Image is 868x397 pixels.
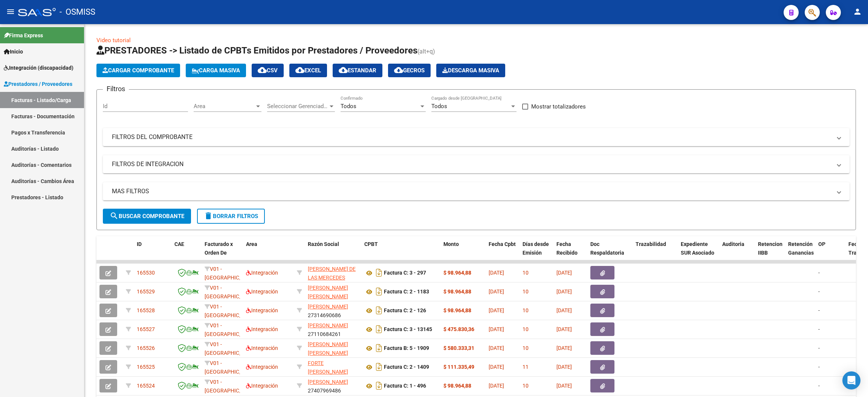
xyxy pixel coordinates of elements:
span: [PERSON_NAME] DE LAS MERCEDES [308,266,356,281]
span: Integración [246,307,278,313]
strong: $ 580.333,31 [443,345,474,351]
span: Mostrar totalizadores [531,102,586,111]
button: Buscar Comprobante [103,209,191,224]
strong: Factura C: 2 - 1409 [384,364,429,370]
span: [PERSON_NAME] [PERSON_NAME] [308,341,348,356]
span: Integración (discapacidad) [4,64,73,72]
mat-icon: cloud_download [258,66,267,75]
datatable-header-cell: Razón Social [305,236,361,269]
div: 27407969486 [308,378,358,394]
i: Descargar documento [374,323,384,335]
span: Buscar Comprobante [110,213,184,220]
strong: Factura C: 3 - 297 [384,270,426,276]
span: - [818,345,820,351]
datatable-header-cell: CPBT [361,236,440,269]
span: - [818,307,820,313]
span: 165526 [137,345,155,351]
mat-icon: menu [6,7,15,16]
strong: $ 98.964,88 [443,270,471,276]
span: Integración [246,326,278,332]
i: Descargar documento [374,304,384,316]
mat-panel-title: FILTROS DEL COMPROBANTE [112,133,831,141]
span: [PERSON_NAME] [308,379,348,385]
app-download-masive: Descarga masiva de comprobantes (adjuntos) [436,64,505,77]
datatable-header-cell: Auditoria [719,236,755,269]
a: Video tutorial [96,37,131,44]
span: - [818,326,820,332]
span: - [818,364,820,370]
span: CAE [174,241,184,247]
mat-icon: cloud_download [295,66,304,75]
span: 10 [523,307,529,313]
datatable-header-cell: Expediente SUR Asociado [678,236,719,269]
span: Doc Respaldatoria [590,241,624,256]
span: [DATE] [556,289,572,295]
mat-expansion-panel-header: FILTROS DEL COMPROBANTE [103,128,850,146]
span: Integración [246,383,278,389]
div: 20249482537 [308,340,358,356]
datatable-header-cell: Facturado x Orden De [202,236,243,269]
span: Prestadores / Proveedores [4,80,72,88]
datatable-header-cell: Fecha Cpbt [486,236,520,269]
span: 10 [523,326,529,332]
datatable-header-cell: Area [243,236,294,269]
datatable-header-cell: Días desde Emisión [520,236,553,269]
mat-icon: cloud_download [394,66,403,75]
mat-icon: cloud_download [339,66,348,75]
span: - [818,289,820,295]
mat-panel-title: FILTROS DE INTEGRACION [112,160,831,168]
datatable-header-cell: Monto [440,236,486,269]
span: Integración [246,345,278,351]
span: Firma Express [4,31,43,40]
span: PRESTADORES -> Listado de CPBTs Emitidos por Prestadores / Proveedores [96,45,417,56]
span: Carga Masiva [192,67,240,74]
datatable-header-cell: ID [134,236,171,269]
mat-expansion-panel-header: MAS FILTROS [103,182,850,200]
span: Integración [246,289,278,295]
strong: Factura C: 1 - 496 [384,383,426,389]
i: Descargar documento [374,380,384,392]
span: [DATE] [556,270,572,276]
span: Facturado x Orden De [205,241,233,256]
span: [DATE] [489,383,504,389]
span: 165530 [137,270,155,276]
span: [PERSON_NAME] [PERSON_NAME] [308,285,348,299]
div: 27167483637 [308,359,358,375]
i: Descargar documento [374,342,384,354]
span: 165527 [137,326,155,332]
datatable-header-cell: OP [815,236,845,269]
h3: Filtros [103,84,129,94]
span: [DATE] [489,289,504,295]
button: Descarga Masiva [436,64,505,77]
span: CSV [258,67,278,74]
span: 10 [523,345,529,351]
span: [DATE] [489,270,504,276]
span: [DATE] [556,307,572,313]
i: Descargar documento [374,286,384,298]
mat-icon: delete [204,211,213,220]
span: 165529 [137,289,155,295]
span: Fecha Recibido [556,241,578,256]
span: 11 [523,364,529,370]
datatable-header-cell: Doc Respaldatoria [587,236,633,269]
button: Carga Masiva [186,64,246,77]
span: Todos [431,103,447,110]
span: ID [137,241,142,247]
strong: Factura C: 2 - 126 [384,308,426,314]
span: [PERSON_NAME] [308,304,348,310]
span: Expediente SUR Asociado [681,241,714,256]
span: 10 [523,289,529,295]
strong: $ 98.964,88 [443,307,471,313]
mat-panel-title: MAS FILTROS [112,187,831,195]
button: Gecros [388,64,431,77]
span: 10 [523,270,529,276]
span: CPBT [364,241,378,247]
strong: $ 98.964,88 [443,383,471,389]
span: Días desde Emisión [523,241,549,256]
span: OP [818,241,825,247]
span: [PERSON_NAME] [308,322,348,328]
datatable-header-cell: Trazabilidad [633,236,678,269]
span: - [818,270,820,276]
span: FORTE [PERSON_NAME] [308,360,348,375]
span: Trazabilidad [636,241,666,247]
